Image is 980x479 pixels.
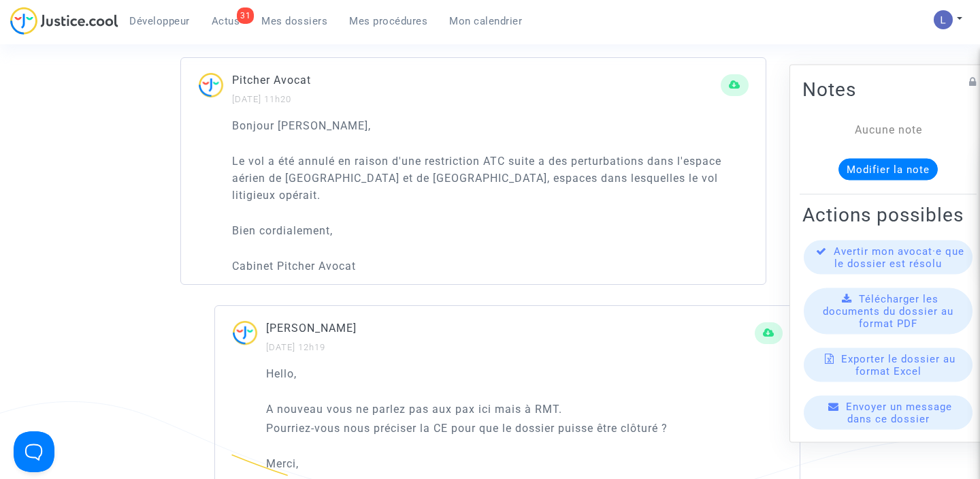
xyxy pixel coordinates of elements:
[232,320,266,354] img: ...
[232,72,721,89] p: Pitcher Avocat
[838,158,938,180] button: Modifier la note
[198,72,232,106] img: ...
[802,202,974,226] h2: Actions possibles
[261,15,327,27] span: Mes dossiers
[237,7,254,24] div: 31
[266,342,325,352] small: [DATE] 12h19
[823,292,953,329] span: Télécharger les documents du dossier au format PDF
[212,15,240,27] span: Actus
[250,11,338,31] a: Mes dossiers
[934,10,953,29] img: AATXAJzI13CaqkJmx-MOQUbNyDE09GJ9dorwRvFSQZdH=s96-c
[841,352,955,377] span: Exporter le dossier au format Excel
[14,431,54,472] iframe: Help Scout Beacon - Open
[266,401,783,418] p: A nouveau vous ne parlez pas aux pax ici mais à RMT.
[266,420,783,437] p: Pourriez-vous nous préciser la CE pour que le dossier puisse être clôturé ?
[266,365,783,382] p: Hello,
[10,7,118,35] img: jc-logo.svg
[266,320,755,337] p: [PERSON_NAME]
[438,11,533,31] a: Mon calendrier
[232,258,749,275] p: Cabinet Pitcher Avocat
[232,94,291,104] small: [DATE] 11h20
[802,77,974,101] h2: Notes
[118,11,201,31] a: Développeur
[201,11,251,31] a: 31Actus
[232,222,749,239] p: Bien cordialement,
[338,11,438,31] a: Mes procédures
[823,121,953,138] div: Aucune note
[232,153,749,204] p: Le vol a été annulé en raison d'une restriction ATC suite a des perturbations dans l'espace aérie...
[449,15,522,27] span: Mon calendrier
[232,117,749,134] p: Bonjour [PERSON_NAME],
[129,15,190,27] span: Développeur
[846,400,952,424] span: Envoyer un message dans ce dossier
[349,15,427,27] span: Mes procédures
[266,455,783,472] p: Merci,
[834,245,964,269] span: Avertir mon avocat·e que le dossier est résolu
